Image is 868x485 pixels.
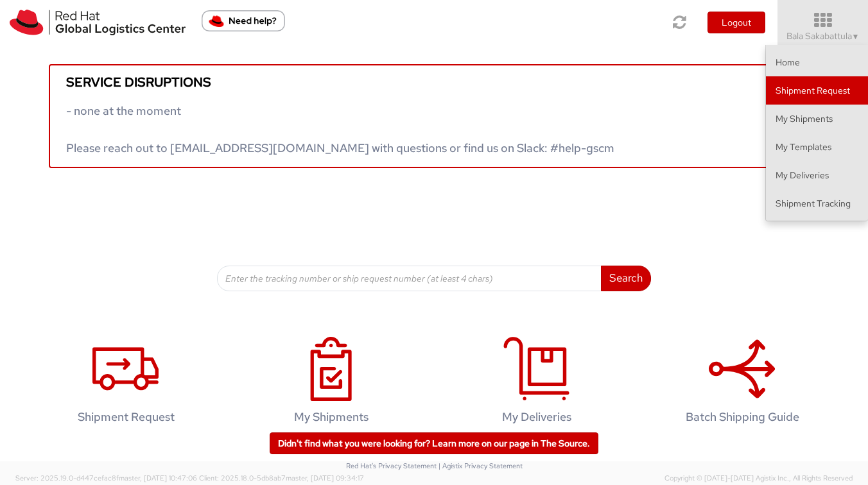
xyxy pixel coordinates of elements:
span: - none at the moment Please reach out to [EMAIL_ADDRESS][DOMAIN_NAME] with questions or find us o... [66,103,614,155]
h4: Shipment Request [43,411,209,423]
button: Need help? [202,10,285,31]
a: Home [766,48,868,76]
a: Shipment Request [30,323,222,443]
a: Didn't find what you were looking for? Learn more on our page in The Source. [270,432,598,454]
a: My Deliveries [766,161,868,189]
span: Bala Sakabattula [786,30,860,42]
a: My Deliveries [440,323,633,443]
a: Red Hat's Privacy Statement [346,461,437,470]
span: Copyright © [DATE]-[DATE] Agistix Inc., All Rights Reserved [664,473,853,484]
a: Service disruptions - none at the moment Please reach out to [EMAIL_ADDRESS][DOMAIN_NAME] with qu... [49,64,819,168]
a: Shipment Tracking [766,189,868,217]
a: Shipment Request [766,76,868,105]
span: Server: 2025.19.0-d447cefac8f [15,473,197,482]
span: master, [DATE] 09:34:17 [286,473,364,482]
span: ▼ [852,31,860,42]
a: My Shipments [766,105,868,133]
img: rh-logistics-00dfa346123c4ec078e1.svg [10,10,186,35]
input: Enter the tracking number or ship request number (at least 4 chars) [217,266,602,291]
h4: My Shipments [248,411,414,423]
h4: Batch Shipping Guide [659,411,825,423]
span: Client: 2025.18.0-5db8ab7 [199,473,364,482]
span: master, [DATE] 10:47:06 [119,473,197,482]
a: My Templates [766,133,868,161]
h5: Service disruptions [66,75,802,89]
a: | Agistix Privacy Statement [438,461,523,470]
button: Search [601,266,651,291]
a: Batch Shipping Guide [646,323,838,443]
button: Logout [707,12,765,33]
h4: My Deliveries [454,411,620,423]
a: My Shipments [235,323,428,443]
